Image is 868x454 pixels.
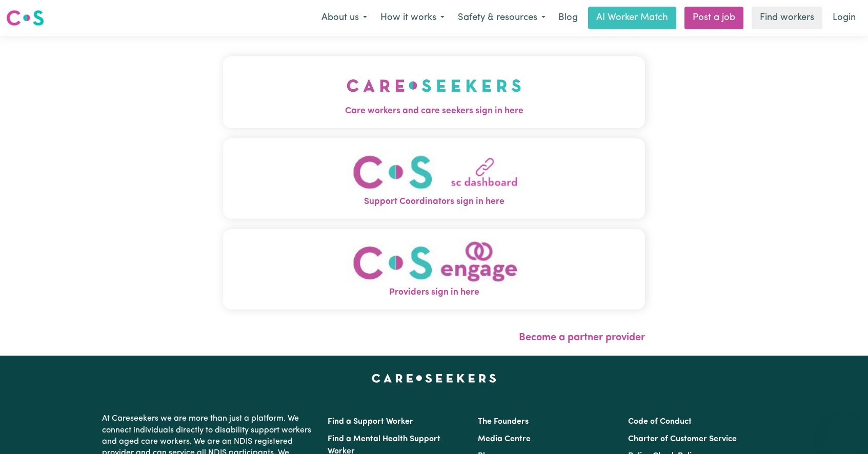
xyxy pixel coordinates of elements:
[826,7,862,29] a: Login
[478,435,531,443] a: Media Centre
[374,7,451,29] button: How it works
[827,413,860,446] iframe: Button to launch messaging window
[552,7,584,29] a: Blog
[478,418,529,426] a: The Founders
[328,418,413,426] a: Find a Support Worker
[752,7,822,29] a: Find workers
[6,9,44,27] img: Careseekers logo
[588,7,676,29] a: AI Worker Match
[223,195,645,209] span: Support Coordinators sign in here
[6,6,44,30] a: Careseekers logo
[223,56,645,128] button: Care workers and care seekers sign in here
[628,418,692,426] a: Code of Conduct
[315,7,374,29] button: About us
[223,105,645,118] span: Care workers and care seekers sign in here
[628,435,737,443] a: Charter of Customer Service
[451,7,552,29] button: Safety & resources
[223,229,645,309] button: Providers sign in here
[223,138,645,219] button: Support Coordinators sign in here
[684,7,743,29] a: Post a job
[223,286,645,299] span: Providers sign in here
[372,374,496,382] a: Careseekers home page
[519,333,645,343] a: Become a partner provider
